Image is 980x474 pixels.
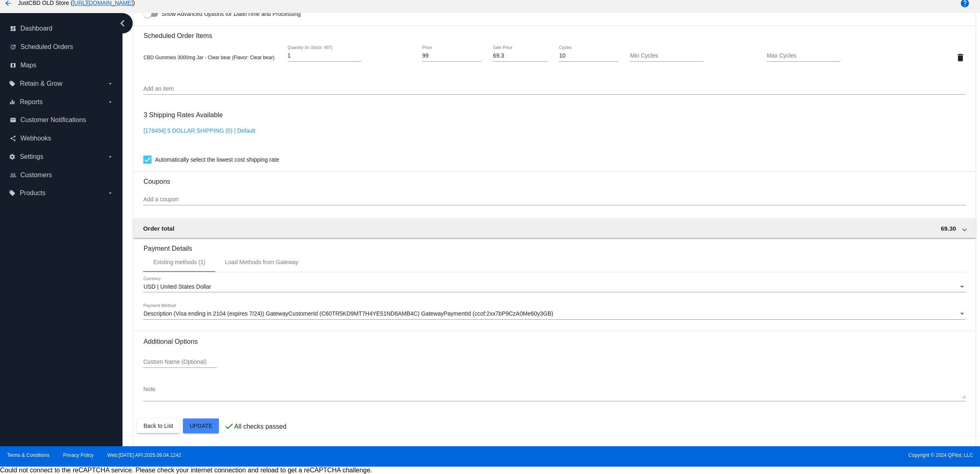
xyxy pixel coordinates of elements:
input: Sale Price [493,53,547,59]
h3: Payment Details [143,238,965,252]
a: Privacy Policy [63,452,94,458]
span: Back to List [143,423,173,429]
input: Min Cycles [630,53,704,59]
i: equalizer [9,99,16,105]
i: dashboard [10,25,16,32]
span: Automatically select the lowest cost shipping rate [155,155,279,165]
span: Customer Notifications [20,116,86,124]
span: Products [20,189,45,197]
span: Order total [143,225,174,232]
span: Reports [20,98,42,106]
i: people_outline [10,172,16,178]
p: All checks passed [234,423,286,430]
i: arrow_drop_down [107,99,114,105]
a: Web:[DATE] API:2025.09.04.1242 [107,452,181,458]
mat-icon: delete [955,53,965,62]
span: Settings [20,153,43,160]
h3: Coupons [143,171,965,185]
input: Custom Name (Optional) [143,359,217,365]
a: Terms & Conditions [7,452,49,458]
i: share [10,135,16,142]
button: Back to List [137,418,179,433]
a: email Customer Notifications [10,113,114,127]
span: Description (Visa ending in 2104 (expires 7/24)) GatewayCustomerId (C60TR5KD9MT7H4YE51ND6AMB4C) G... [143,310,553,317]
span: USD | United States Dollar [143,283,211,290]
mat-select: Payment Method [143,311,965,317]
i: email [10,117,16,123]
span: Customers [20,171,52,179]
i: local_offer [9,80,16,87]
i: chevron_left [116,17,129,30]
a: map Maps [10,59,114,72]
div: Existing methods (1) [153,259,205,265]
mat-icon: check [224,421,234,431]
h3: Additional Options [143,338,965,345]
span: Copyright © 2024 QPilot, LLC [497,452,973,458]
span: Webhooks [20,135,51,142]
input: Price [422,53,481,59]
input: Cycles [559,53,618,59]
a: share Webhooks [10,132,114,145]
mat-select: Currency [143,284,965,290]
span: CBD Gummies 3000mg Jar - Clear bear (Flavor: Clear bear) [143,55,274,60]
input: Max Cycles [767,53,840,59]
i: arrow_drop_down [107,80,114,87]
span: Retain & Grow [20,80,62,87]
span: Dashboard [20,25,52,32]
a: [178494] 5 DOLLAR SHIPPING (0) | Default [143,127,255,134]
input: Quantity (In Stock: 497) [287,53,361,59]
i: settings [9,154,16,160]
span: 69.30 [941,225,956,232]
a: people_outline Customers [10,169,114,182]
i: update [10,44,16,50]
div: Load Methods from Gateway [225,259,298,265]
h3: Scheduled Order Items [143,26,965,40]
a: update Scheduled Orders [10,40,114,53]
button: Update [183,418,219,433]
mat-expansion-panel-header: Order total 69.30 [133,218,976,238]
i: arrow_drop_down [107,154,114,160]
input: Add an item [143,86,965,92]
h3: 3 Shipping Rates Available [143,106,223,124]
span: Show Advanced Options for Date/Time and Processing [161,10,301,18]
span: Scheduled Orders [20,43,73,51]
i: arrow_drop_down [107,190,114,196]
span: Maps [20,62,36,69]
input: Add a coupon [143,196,965,203]
span: Update [189,423,212,429]
i: map [10,62,16,69]
a: dashboard Dashboard [10,22,114,35]
i: local_offer [9,190,16,196]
